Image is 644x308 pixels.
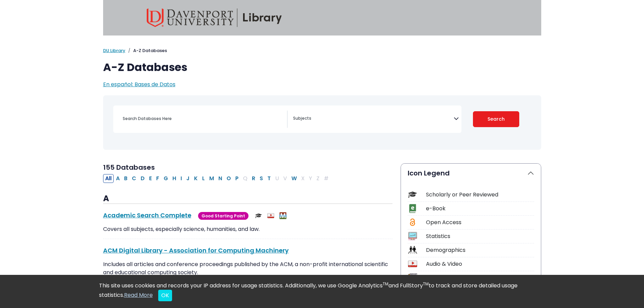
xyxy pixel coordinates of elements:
[426,260,534,268] div: Audio & Video
[408,259,417,268] img: Icon Audio & Video
[426,274,534,282] div: Newspapers
[426,232,534,240] div: Statistics
[103,174,114,183] button: All
[426,218,534,227] div: Open Access
[233,174,241,183] button: Filter Results P
[184,174,192,183] button: Filter Results J
[293,116,454,122] textarea: Search
[170,174,178,183] button: Filter Results H
[124,291,153,299] a: Read More
[103,95,541,150] nav: Search filters
[426,205,534,213] div: e-Book
[408,245,417,255] img: Icon Demographics
[426,191,534,199] div: Scholarly or Peer Reviewed
[147,8,282,27] img: Davenport University Library
[103,211,191,219] a: Academic Search Complete
[103,225,392,233] p: Covers all subjects, especially science, humanities, and law.
[103,80,175,88] a: En español: Bases de Datos
[114,174,122,183] button: Filter Results A
[250,174,257,183] button: Filter Results R
[192,174,200,183] button: Filter Results K
[200,174,207,183] button: Filter Results L
[103,163,155,172] span: 155 Databases
[99,282,545,301] div: This site uses cookies and records your IP address for usage statistics. Additionally, we use Goo...
[423,281,429,287] sup: TM
[147,174,154,183] button: Filter Results E
[122,174,129,183] button: Filter Results B
[139,174,147,183] button: Filter Results D
[119,114,287,123] input: Search database by title or keyword
[408,232,417,241] img: Icon Statistics
[280,212,286,219] img: MeL (Michigan electronic Library)
[473,111,519,127] button: Submit for Search Results
[207,174,216,183] button: Filter Results M
[408,218,417,227] img: Icon Open Access
[130,174,138,183] button: Filter Results C
[125,47,167,54] li: A-Z Databases
[408,190,417,199] img: Icon Scholarly or Peer Reviewed
[224,174,233,183] button: Filter Results O
[103,194,392,204] h3: A
[258,174,265,183] button: Filter Results S
[426,246,534,254] div: Demographics
[255,212,262,219] img: Scholarly or Peer Reviewed
[162,174,170,183] button: Filter Results G
[103,260,392,285] p: Includes all articles and conference proceedings published by the ACM, a non-profit international...
[103,47,541,54] nav: breadcrumb
[158,290,172,301] button: Close
[265,174,273,183] button: Filter Results T
[103,174,331,182] div: Alpha-list to filter by first letter of database name
[408,273,417,282] img: Icon Newspapers
[383,281,388,287] sup: TM
[103,246,289,255] a: ACM Digital Library - Association for Computing Machinery
[289,174,299,183] button: Filter Results W
[154,174,161,183] button: Filter Results F
[401,164,541,183] button: Icon Legend
[216,174,224,183] button: Filter Results N
[103,47,125,54] a: DU Library
[198,212,248,220] span: Good Starting Point
[103,61,541,74] h1: A-Z Databases
[267,212,274,219] img: Audio & Video
[408,204,417,213] img: Icon e-Book
[178,174,184,183] button: Filter Results I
